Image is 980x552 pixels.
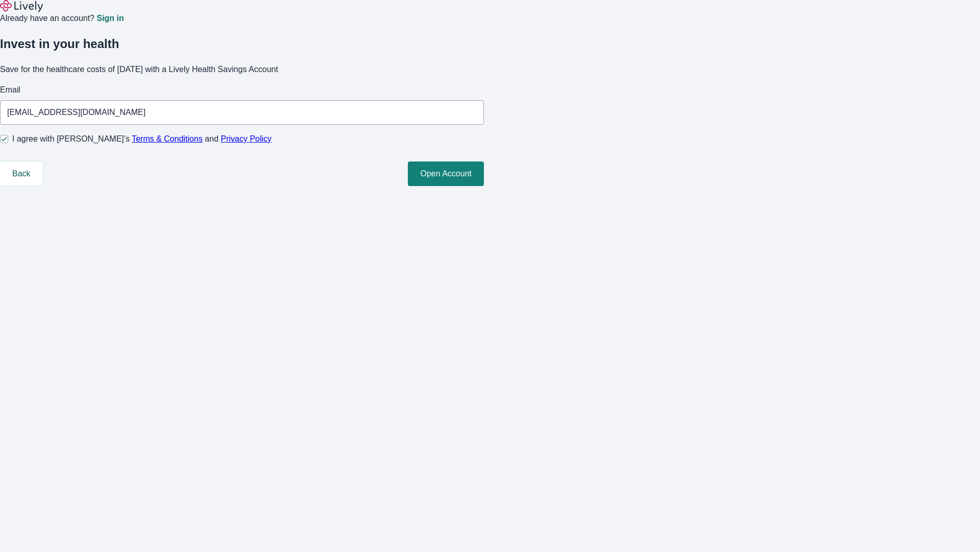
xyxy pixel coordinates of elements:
a: Privacy Policy [221,134,272,143]
span: I agree with [PERSON_NAME]’s and [12,133,272,145]
button: Open Account [408,162,484,186]
a: Terms & Conditions [132,134,203,143]
a: Sign in [96,14,124,22]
